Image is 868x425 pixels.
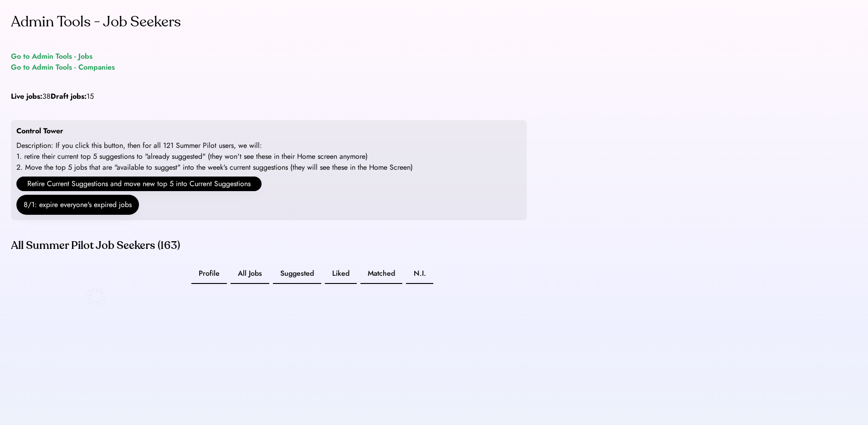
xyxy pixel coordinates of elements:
div: 38 15 [11,91,94,102]
div: Admin Tools - Job Seekers [11,11,181,33]
button: Liked [325,264,357,284]
button: Retire Current Suggestions and move new top 5 into Current Suggestions [16,177,262,191]
a: Go to Admin Tools - Jobs [11,51,92,62]
button: N.I. [406,264,433,284]
button: Profile [191,264,227,284]
strong: Draft jobs: [51,91,87,101]
div: Control Tower [16,126,63,137]
button: All Jobs [231,264,269,284]
strong: Live jobs: [11,91,42,101]
div: Description: If you click this button, then for all 121 Summer Pilot users, we will: 1. retire th... [16,140,413,173]
a: Go to Admin Tools - Companies [11,62,115,73]
button: Matched [360,264,402,284]
button: Suggested [273,264,321,284]
button: 8/1: expire everyone's expired jobs [16,195,139,215]
div: All Summer Pilot Job Seekers (163) [11,238,527,253]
